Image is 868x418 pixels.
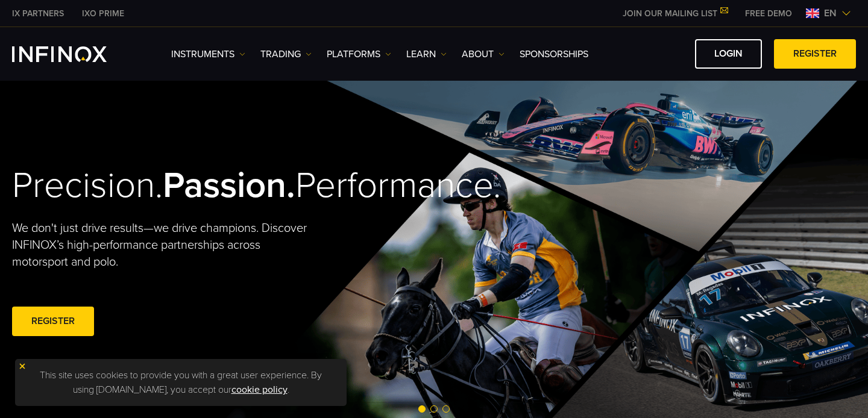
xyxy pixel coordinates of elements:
strong: Passion. [163,164,295,207]
a: INFINOX [73,7,133,20]
a: REGISTER [12,307,94,336]
a: Learn [406,47,447,61]
a: TRADING [260,47,312,61]
a: Instruments [171,47,245,61]
a: INFINOX Logo [12,46,135,62]
a: INFINOX MENU [736,7,801,20]
p: We don't just drive results—we drive champions. Discover INFINOX’s high-performance partnerships ... [12,220,316,270]
span: Go to slide 3 [442,405,450,413]
a: JOIN OUR MAILING LIST [614,8,736,19]
span: en [819,6,841,20]
a: ABOUT [462,47,505,61]
h2: Precision. Performance. [12,164,392,208]
a: SPONSORSHIPS [520,47,588,61]
span: Go to slide 2 [430,405,438,413]
a: INFINOX [3,7,73,20]
a: REGISTER [774,39,856,69]
img: yellow close icon [18,362,27,370]
a: cookie policy [231,384,288,396]
a: PLATFORMS [327,47,391,61]
a: LOGIN [695,39,762,69]
p: This site uses cookies to provide you with a great user experience. By using [DOMAIN_NAME], you a... [21,365,341,400]
span: Go to slide 1 [418,405,426,413]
